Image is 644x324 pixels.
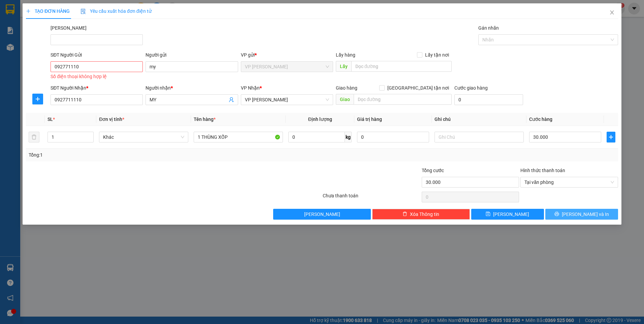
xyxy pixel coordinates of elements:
span: Lấy [336,61,351,72]
span: Giao hàng [336,85,357,91]
div: SĐT Người Gửi [51,51,143,59]
span: Nhận: [64,6,80,13]
span: Tổng cước [422,168,444,173]
span: save [486,212,490,217]
span: Khác [103,132,184,142]
span: plus [607,134,615,140]
div: VP gửi [241,51,333,59]
span: printer [554,212,559,217]
span: Yêu cầu xuất hóa đơn điện tử [80,8,152,14]
label: Gán nhãn [478,25,499,31]
button: Close [603,3,621,22]
span: plus [26,9,31,13]
span: Gửi: [6,6,16,13]
input: VD: Bàn, Ghế [194,132,283,142]
span: Định lượng [308,117,332,122]
div: 70.000 [5,43,61,52]
div: CTY ĐẦM SEN [6,22,60,30]
button: plus [32,94,43,104]
label: Mã ĐH [51,25,87,31]
button: save[PERSON_NAME] [471,209,544,220]
div: VP [PERSON_NAME] [6,6,60,22]
span: VP Nhận [241,85,260,91]
div: Tổng: 1 [29,151,249,159]
th: Ghi chú [432,113,526,126]
label: Hình thức thanh toán [520,168,565,173]
input: Dọc đường [354,94,452,105]
div: Chưa thanh toán [322,192,421,204]
div: Số điện thoại không hợp lệ [51,73,143,80]
span: Cước hàng [529,117,552,122]
button: delete [29,132,39,142]
span: Xóa Thông tin [410,210,439,218]
span: TẠO ĐƠN HÀNG [26,8,70,14]
span: Giao [336,94,354,105]
span: Tại văn phòng [524,177,614,187]
input: Mã ĐH [51,34,143,45]
div: Người nhận [146,84,238,92]
div: Người gửi [146,51,238,59]
button: deleteXóa Thông tin [372,209,470,220]
div: 0933089944 [6,30,60,39]
span: VP Phạm Ngũ Lão [245,95,329,105]
label: Cước giao hàng [454,85,488,91]
input: Cước giao hàng [454,94,523,105]
span: Lấy hàng [336,52,355,58]
span: Đơn vị tính [99,117,124,122]
span: [PERSON_NAME] [304,210,340,218]
button: printer[PERSON_NAME] và In [545,209,618,220]
span: [PERSON_NAME] [493,210,529,218]
span: [GEOGRAPHIC_DATA] tận nơi [385,84,452,92]
span: Lấy tận nơi [422,51,452,59]
span: delete [402,212,407,217]
span: user-add [229,97,234,102]
div: ANH UY SG [64,22,119,30]
input: Ghi Chú [434,132,524,142]
span: [PERSON_NAME] và In [562,210,609,218]
span: plus [33,96,43,102]
button: plus [607,132,615,142]
span: Giá trị hàng [357,117,382,122]
button: [PERSON_NAME] [273,209,371,220]
span: SL [47,117,53,122]
span: CR : [5,44,15,51]
span: Tên hàng [194,117,216,122]
span: VP Phan Thiết [245,62,329,72]
input: 0 [357,132,429,142]
div: SĐT Người Nhận [51,84,143,92]
span: kg [345,132,352,142]
img: icon [80,9,86,14]
div: 0902418138 [64,30,119,39]
div: VP [PERSON_NAME] [64,6,119,22]
input: Dọc đường [351,61,452,72]
span: close [609,10,615,15]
